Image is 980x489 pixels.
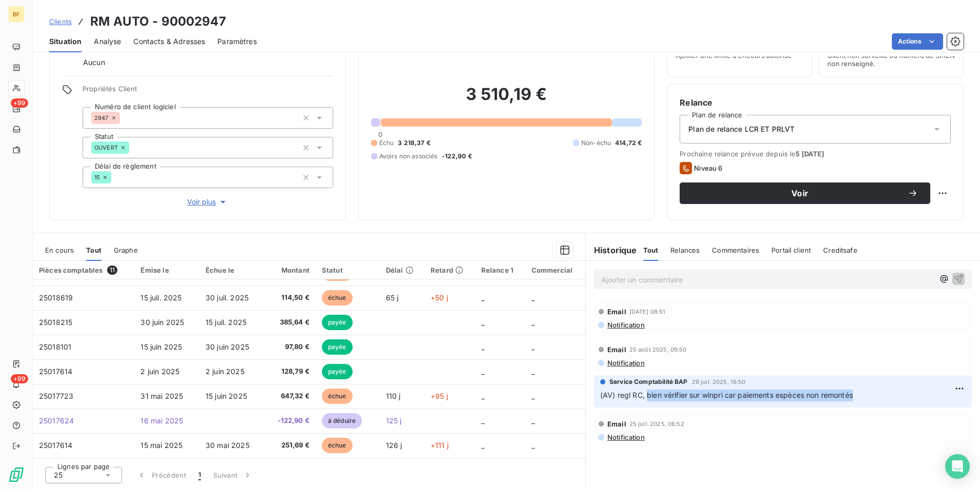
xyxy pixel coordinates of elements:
span: _ [481,367,484,376]
span: Service Comptabilité BAP [609,377,688,386]
span: Portail client [771,246,811,254]
span: 31 mai 2025 [140,392,183,400]
span: 30 juin 2025 [140,318,184,327]
span: Niveau 6 [694,164,722,172]
span: 30 mai 2025 [206,441,250,450]
span: 30 juil. 2025 [206,293,249,302]
span: 15 juil. 2025 [206,318,247,327]
span: Voir [692,189,908,197]
span: 25 juil. 2025, 08:52 [629,421,684,427]
span: 25 août 2025, 09:50 [629,347,687,353]
div: Échue le [206,266,260,274]
span: En cours [45,246,74,254]
span: 2947 [94,115,109,121]
span: Commentaires [712,246,759,254]
span: _ [481,392,484,400]
div: Retard [431,266,469,274]
div: Montant [272,266,310,274]
span: 15 [94,174,100,180]
span: Analyse [94,36,121,47]
span: Propriétés Client [83,85,333,99]
button: Voir plus [83,196,333,208]
span: +111 j [431,441,448,450]
span: _ [481,293,484,302]
span: 0 [378,130,382,138]
span: Avoirs non associés [379,152,438,161]
span: Notification [606,359,645,367]
span: (AV) regl RC, bien vérifier sur winpri car paiements espèces non remontés [600,391,853,399]
span: 15 juil. 2025 [140,293,181,302]
span: 25017624 [39,416,74,425]
button: Précédent [130,464,192,486]
span: _ [532,392,535,400]
button: Voir [680,182,930,204]
span: 125 j [386,416,402,425]
h2: 3 510,19 € [371,84,642,115]
span: 251,69 € [272,440,310,451]
span: 29 juil. 2025, 16:50 [692,379,746,385]
span: _ [532,441,535,450]
span: Échu [379,138,394,148]
div: BF [8,6,25,23]
span: _ [532,416,535,425]
span: _ [481,318,484,327]
span: Email [607,345,626,354]
span: 126 j [386,441,402,450]
span: -122,90 € [442,152,472,161]
span: 25017614 [39,441,72,450]
span: _ [532,367,535,376]
h3: RM AUTO - 90002947 [90,12,226,31]
span: Plan de relance LCR ET PRLVT [688,124,794,134]
span: 65 j [386,293,399,302]
span: 385,64 € [272,317,310,328]
span: 16 mai 2025 [140,416,183,425]
div: Commercial [532,266,579,274]
span: Situation [49,36,81,47]
span: 1 [198,470,201,480]
span: échue [322,389,353,404]
span: payée [322,364,353,379]
span: Prochaine relance prévue depuis le [680,150,951,158]
button: Suivant [207,464,259,486]
span: 15 mai 2025 [140,441,182,450]
span: Creditsafe [823,246,857,254]
span: 5 [DATE] [795,150,824,158]
div: Statut [322,266,374,274]
span: _ [481,342,484,351]
input: Ajouter une valeur [111,173,119,182]
button: 1 [192,464,207,486]
span: 128,79 € [272,366,310,377]
span: Notification [606,433,645,441]
div: Pièces comptables [39,266,128,275]
span: 414,72 € [615,138,642,148]
span: 25017723 [39,392,73,400]
div: Délai [386,266,418,274]
div: Open Intercom Messenger [945,454,970,479]
input: Ajouter une valeur [129,143,137,152]
div: Émise le [140,266,193,274]
span: 25018215 [39,318,72,327]
span: Voir plus [187,197,228,207]
span: 2 juin 2025 [140,367,179,376]
span: Clients [49,17,72,26]
span: Paramètres [217,36,257,47]
span: 97,80 € [272,342,310,352]
span: 25 [54,470,63,480]
span: Notification [606,321,645,329]
h6: Historique [586,244,637,256]
span: +95 j [431,392,448,400]
input: Ajouter une valeur [120,113,128,123]
span: _ [481,416,484,425]
span: 15 juin 2025 [206,392,247,400]
span: 30 juin 2025 [206,342,249,351]
span: à déduire [322,413,362,429]
span: 25018619 [39,293,73,302]
span: Tout [643,246,659,254]
span: Graphe [114,246,138,254]
span: Relances [670,246,700,254]
span: +99 [11,98,28,108]
span: OUVERT [94,145,118,151]
span: Email [607,308,626,316]
span: +50 j [431,293,448,302]
span: 3 218,37 € [398,138,431,148]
